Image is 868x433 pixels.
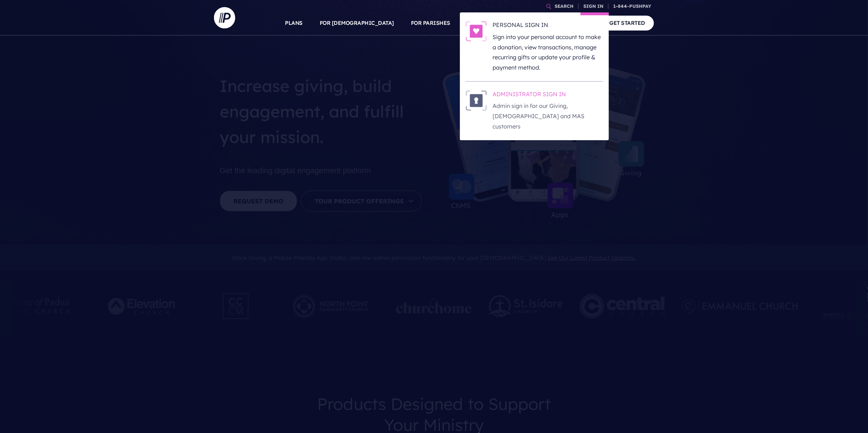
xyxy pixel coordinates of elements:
[466,90,603,132] a: ADMINISTRATOR SIGN IN - Illustration ADMINISTRATOR SIGN IN Admin sign in for our Giving, [DEMOGRA...
[557,11,584,35] a: COMPANY
[493,21,603,32] h6: PERSONAL SIGN IN
[320,11,394,35] a: FOR [DEMOGRAPHIC_DATA]
[601,16,654,30] a: GET STARTED
[493,101,603,131] p: Admin sign in for our Giving, [DEMOGRAPHIC_DATA] and MAS customers
[285,11,303,35] a: PLANS
[466,21,603,73] a: PERSONAL SIGN IN - Illustration PERSONAL SIGN IN Sign into your personal account to make a donati...
[493,90,603,101] h6: ADMINISTRATOR SIGN IN
[516,11,541,35] a: EXPLORE
[467,11,499,35] a: SOLUTIONS
[411,11,450,35] a: FOR PARISHES
[493,32,603,73] p: Sign into your personal account to make a donation, view transactions, manage recurring gifts or ...
[466,21,487,42] img: PERSONAL SIGN IN - Illustration
[466,90,487,111] img: ADMINISTRATOR SIGN IN - Illustration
